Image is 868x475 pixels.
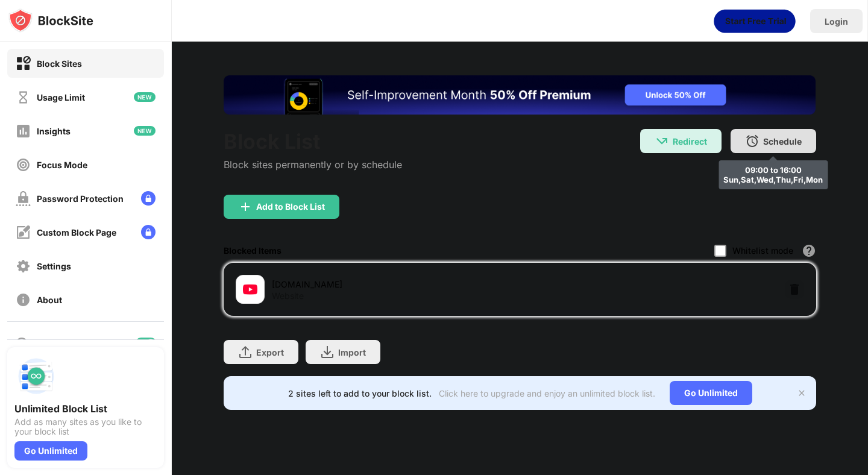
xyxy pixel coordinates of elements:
div: Add to Block List [256,202,325,212]
img: push-block-list.svg [14,354,58,398]
div: [DOMAIN_NAME] [272,278,520,291]
div: Password Protection [37,193,124,204]
img: block-on.svg [16,56,31,71]
img: insights-off.svg [16,124,31,139]
img: customize-block-page-off.svg [16,225,31,240]
img: lock-menu.svg [141,191,156,206]
div: Blocked Items [224,245,281,256]
div: Whitelist mode [732,245,793,256]
div: Block Sites [37,58,82,69]
img: settings-off.svg [16,259,31,274]
div: Click here to upgrade and enjoy an unlimited block list. [439,388,655,398]
div: Sun,Sat,Wed,Thu,Fri,Mon [723,175,823,184]
img: logo-blocksite.svg [8,8,93,33]
img: lock-menu.svg [141,225,156,239]
div: Unlimited Block List [14,403,157,415]
img: about-off.svg [16,292,31,307]
img: time-usage-off.svg [16,90,31,105]
div: Website [272,291,304,301]
div: About [37,295,62,305]
div: Redirect [673,136,707,146]
div: animation [714,9,796,33]
div: Add as many sites as you like to your block list [14,417,157,436]
div: Import [338,347,366,357]
div: Focus Mode [37,160,87,170]
img: password-protection-off.svg [16,191,31,206]
div: Go Unlimited [670,381,752,405]
div: 2 sites left to add to your block list. [288,388,432,398]
div: Schedule [763,136,802,146]
div: Blocking [36,339,70,349]
div: 09:00 to 16:00 [723,165,823,175]
div: Export [256,347,284,357]
img: favicons [243,282,257,297]
div: Login [825,16,848,27]
div: Custom Block Page [37,227,116,237]
img: new-icon.svg [134,92,156,102]
img: x-button.svg [797,388,807,398]
img: focus-off.svg [16,157,31,172]
img: new-icon.svg [134,126,156,136]
div: Block sites permanently or by schedule [224,159,402,171]
div: Go Unlimited [14,441,87,461]
div: Usage Limit [37,92,85,102]
img: blocking-icon.svg [14,336,29,351]
div: Insights [37,126,71,136]
iframe: Banner [224,75,816,115]
div: Block List [224,129,402,154]
div: Settings [37,261,71,271]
